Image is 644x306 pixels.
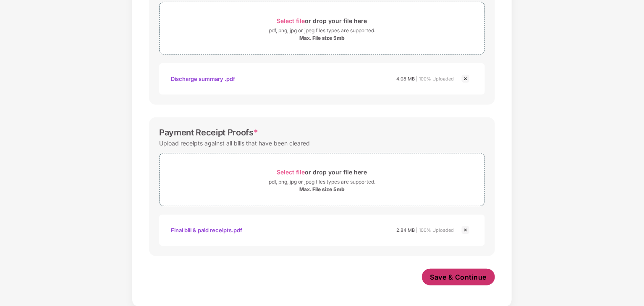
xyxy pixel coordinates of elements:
img: svg+xml;base64,PHN2ZyBpZD0iQ3Jvc3MtMjR4MjQiIHhtbG5zPSJodHRwOi8vd3d3LnczLm9yZy8yMDAwL3N2ZyIgd2lkdG... [461,225,471,235]
span: | 100% Uploaded [416,76,454,82]
div: Upload receipts against all bills that have been cleared [159,137,310,149]
div: Final bill & paid receipts.pdf [171,223,242,237]
span: | 100% Uploaded [416,227,454,233]
div: or drop your file here [277,166,367,178]
div: Max. File size 5mb [299,186,345,193]
div: pdf, png, jpg or jpeg files types are supported. [269,26,375,35]
span: Select fileor drop your file herepdf, png, jpg or jpeg files types are supported.Max. File size 5mb [160,8,484,48]
span: Select file [277,17,305,24]
div: Max. File size 5mb [299,35,345,41]
div: or drop your file here [277,15,367,26]
span: 2.84 MB [396,227,415,233]
span: 4.08 MB [396,76,415,82]
span: Select file [277,169,305,176]
button: Save & Continue [422,269,495,285]
div: Discharge summary .pdf [171,72,235,86]
img: svg+xml;base64,PHN2ZyBpZD0iQ3Jvc3MtMjR4MjQiIHhtbG5zPSJodHRwOi8vd3d3LnczLm9yZy8yMDAwL3N2ZyIgd2lkdG... [461,74,471,84]
div: Payment Receipt Proofs [159,127,258,137]
span: Select fileor drop your file herepdf, png, jpg or jpeg files types are supported.Max. File size 5mb [160,160,484,200]
div: pdf, png, jpg or jpeg files types are supported. [269,178,375,186]
span: Save & Continue [430,272,487,282]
